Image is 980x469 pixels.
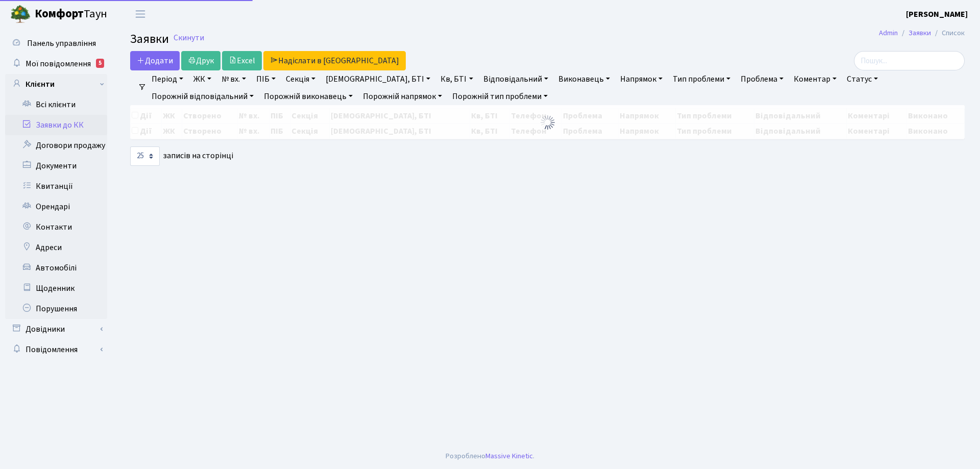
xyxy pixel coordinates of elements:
[282,70,320,88] a: Секція
[181,51,220,70] a: Друк
[540,114,556,131] img: Обробка...
[222,51,262,70] a: Excel
[5,115,107,135] a: Заявки до КК
[27,38,96,49] span: Панель управління
[5,94,107,115] a: Всі клієнти
[485,451,533,461] a: Massive Kinetic
[854,51,965,70] input: Пошук...
[96,59,104,68] div: 5
[909,28,931,38] a: Заявки
[35,6,84,22] b: Комфорт
[5,237,107,258] a: Адреси
[5,135,107,156] a: Договори продажу
[137,55,173,66] span: Додати
[5,299,107,319] a: Порушення
[130,30,169,48] span: Заявки
[148,88,258,105] a: Порожній відповідальний
[217,70,250,88] a: № вх.
[436,70,477,88] a: Кв, БТІ
[322,70,434,88] a: [DEMOGRAPHIC_DATA], БТІ
[5,258,107,278] a: Автомобілі
[448,88,552,105] a: Порожній тип проблеми
[5,74,107,94] a: Клієнти
[35,6,107,23] span: Таун
[130,146,160,166] select: записів на сторінці
[5,196,107,217] a: Орендарі
[906,9,968,20] b: [PERSON_NAME]
[931,28,965,39] li: Список
[5,54,107,74] a: Мої повідомлення5
[359,88,446,105] a: Порожній напрямок
[10,4,31,24] img: logo.png
[252,70,280,88] a: ПІБ
[174,33,204,43] a: Скинути
[26,58,91,69] span: Мої повідомлення
[843,70,882,88] a: Статус
[5,176,107,196] a: Квитанції
[864,22,980,44] nav: breadcrumb
[616,70,667,88] a: Напрямок
[479,70,552,88] a: Відповідальний
[5,217,107,237] a: Контакти
[5,156,107,176] a: Документи
[669,70,734,88] a: Тип проблеми
[5,319,107,339] a: Довідники
[906,8,968,20] a: [PERSON_NAME]
[128,6,153,22] button: Переключити навігацію
[260,88,357,105] a: Порожній виконавець
[5,33,107,54] a: Панель управління
[5,339,107,360] a: Повідомлення
[554,70,614,88] a: Виконавець
[446,451,534,462] div: Розроблено .
[790,70,841,88] a: Коментар
[130,51,180,70] a: Додати
[879,28,898,38] a: Admin
[148,70,187,88] a: Період
[737,70,788,88] a: Проблема
[5,278,107,299] a: Щоденник
[263,51,406,70] a: Надіслати в [GEOGRAPHIC_DATA]
[130,146,233,166] label: записів на сторінці
[189,70,215,88] a: ЖК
